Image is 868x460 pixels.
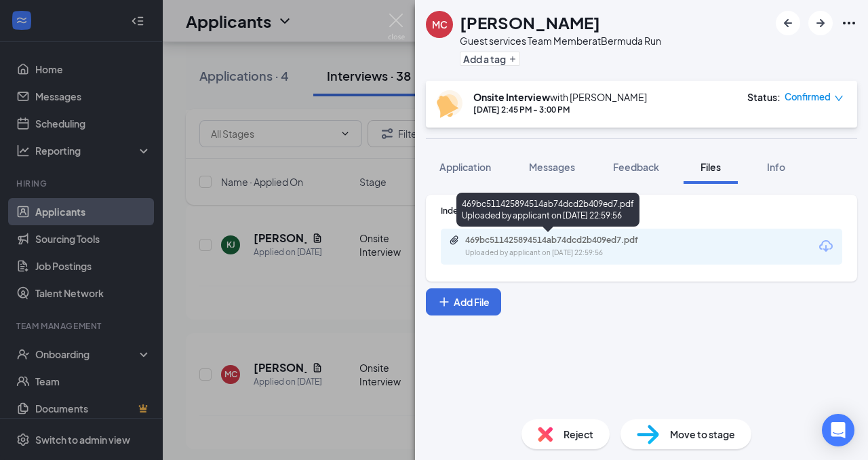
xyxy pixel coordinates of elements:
span: Info [767,161,785,173]
div: Open Intercom Messenger [822,414,854,446]
span: Confirmed [785,90,831,104]
div: with [PERSON_NAME] [473,90,647,104]
button: PlusAdd a tag [460,52,520,66]
div: [DATE] 2:45 PM - 3:00 PM [473,104,647,115]
div: 469bc511425894514ab74dcd2b409ed7.pdf Uploaded by applicant on [DATE] 22:59:56 [456,193,639,227]
svg: Download [818,238,834,254]
span: down [834,94,844,103]
button: ArrowLeftNew [776,11,800,35]
span: Feedback [613,161,659,173]
div: MC [432,18,448,31]
svg: Plus [509,55,517,63]
div: Uploaded by applicant on [DATE] 22:59:56 [465,248,669,258]
svg: ArrowLeftNew [780,15,796,31]
span: Application [439,161,491,173]
div: Status : [747,90,781,104]
span: Move to stage [670,427,735,442]
svg: Paperclip [449,235,460,246]
div: Indeed Resume [441,205,842,216]
button: Add FilePlus [426,288,501,315]
h1: [PERSON_NAME] [460,11,600,34]
svg: ArrowRight [812,15,829,31]
span: Reject [564,427,593,442]
button: ArrowRight [808,11,833,35]
span: Messages [529,161,575,173]
div: Guest services Team Member at Bermuda Run [460,34,661,47]
svg: Plus [437,295,451,309]
svg: Ellipses [841,15,857,31]
b: Onsite Interview [473,91,550,103]
span: Files [701,161,721,173]
div: 469bc511425894514ab74dcd2b409ed7.pdf [465,235,655,246]
a: Paperclip469bc511425894514ab74dcd2b409ed7.pdfUploaded by applicant on [DATE] 22:59:56 [449,235,669,258]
